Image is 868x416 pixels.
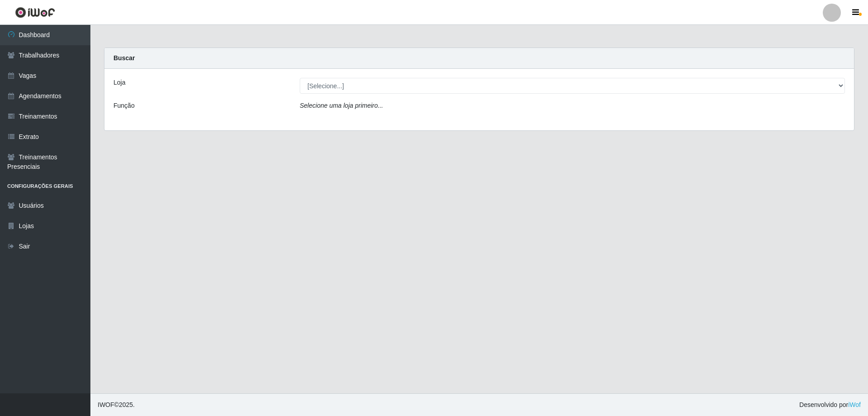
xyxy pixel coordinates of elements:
[300,102,383,109] i: Selecione uma loja primeiro...
[98,401,114,408] span: IWOF
[113,78,125,87] label: Loja
[848,401,861,408] a: iWof
[113,101,135,110] label: Função
[113,54,135,62] strong: Buscar
[15,7,55,18] img: CoreUI Logo
[799,400,861,410] span: Desenvolvido por
[98,400,135,410] span: © 2025 .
